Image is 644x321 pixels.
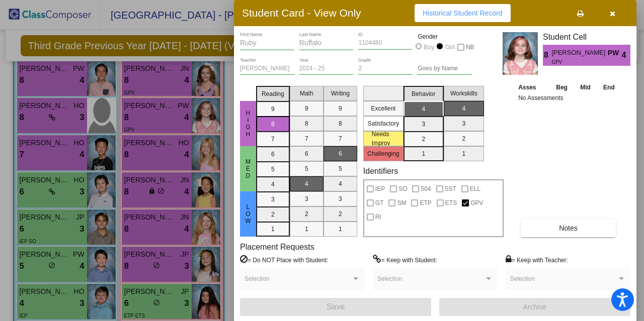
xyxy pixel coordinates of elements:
[543,32,630,42] h3: Student Cell
[420,197,431,209] span: ETP
[574,82,597,93] th: Mid
[418,32,472,41] mat-label: Gender
[358,40,413,47] input: Enter ID
[466,41,474,53] span: NB
[516,82,549,93] th: Asses
[551,58,600,66] span: GPV
[244,110,253,138] span: HIgh
[470,197,483,209] span: GPV
[418,65,472,72] input: goes by name
[240,298,431,316] button: Save
[421,183,431,195] span: 504
[240,65,294,72] input: teacher
[373,255,437,265] label: = Keep with Student:
[523,303,547,311] span: Archive
[608,48,622,58] span: PW
[549,82,574,93] th: Beg
[375,183,385,195] span: IEP
[445,43,455,52] div: Girl
[470,183,480,195] span: ELL
[375,211,381,223] span: RI
[622,49,630,61] span: 4
[244,158,253,179] span: Med
[363,166,398,176] label: Identifiers
[375,197,384,209] span: GT
[551,48,607,58] span: [PERSON_NAME]
[299,65,354,72] input: year
[358,65,413,72] input: grade
[516,93,621,103] td: No Assessments
[397,197,406,209] span: SM
[242,7,361,19] h3: Student Card - View Only
[521,219,616,237] button: Notes
[424,43,435,52] div: Boy
[439,298,630,316] button: Archive
[559,224,578,232] span: Notes
[543,49,551,61] span: 8
[445,197,457,209] span: ETS
[327,302,345,311] span: Save
[597,82,621,93] th: End
[445,183,456,195] span: SST
[423,9,503,17] span: Historical Student Record
[415,4,511,22] button: Historical Student Record
[506,255,568,265] label: = Keep with Teacher:
[240,242,314,252] label: Placement Requests
[244,203,253,225] span: Low
[398,183,407,195] span: SO
[240,255,328,265] label: = Do NOT Place with Student:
